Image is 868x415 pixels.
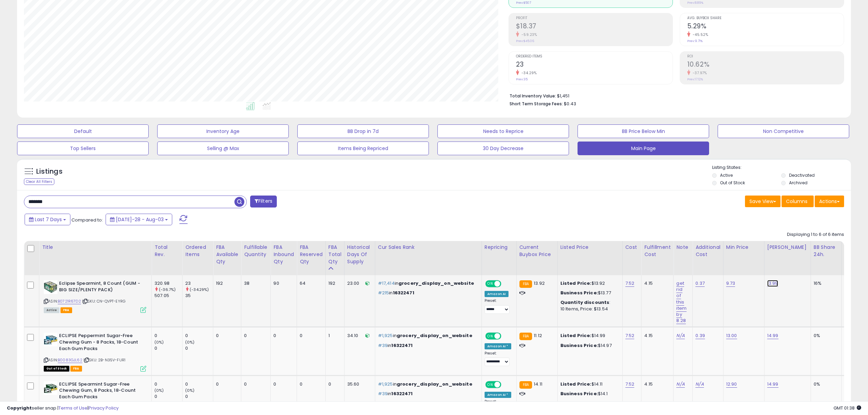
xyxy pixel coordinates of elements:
div: 0 [328,381,339,387]
b: Listed Price: [560,381,592,387]
b: ECLIPSE Spearmint Sugar-Free Chewing Gum, 8 Packs, 18-Count Each Gum Packs [59,381,142,402]
strong: Copyright [7,405,32,411]
span: | SKU: 2B-N35V-FUR1 [83,357,125,363]
b: Business Price: [560,390,598,397]
div: : [560,299,617,306]
p: in [378,391,476,397]
small: FBA [519,280,532,288]
img: 51zGalsyDVL._SL40_.jpg [44,381,57,395]
div: Current Buybox Price [519,244,555,258]
div: $14.99 [560,333,617,339]
b: Business Price: [560,290,598,296]
p: in [378,381,476,387]
b: ECLIPSE Peppermint Sugar-Free Chewing Gum - 8 Packs, 18-Count Each Gum Packs [59,333,142,353]
div: 90 [273,280,291,286]
div: 1 [328,333,339,339]
span: #1,925 [378,381,393,387]
button: Selling @ Max [157,142,289,155]
div: Title [42,244,149,251]
div: 0 [300,333,320,339]
small: FBA [519,381,532,389]
span: grocery_display_on_website [397,381,472,387]
a: 14.99 [767,381,778,388]
span: ON [486,333,494,339]
span: 13.92 [534,280,545,286]
span: OFF [500,381,511,387]
button: Needs to Reprice [437,124,569,138]
span: 2025-08-11 01:38 GMT [833,405,861,411]
span: #17,414 [378,280,395,286]
button: 30 Day Decrease [437,142,569,155]
p: in [378,280,476,286]
div: 0 [154,381,182,387]
div: BB Share 24h. [814,244,839,258]
small: -45.52% [690,32,708,37]
div: $14.97 [560,343,617,349]
a: Terms of Use [58,405,87,411]
div: 0 [244,381,265,387]
div: 23 [185,280,213,286]
span: $0.43 [564,101,576,107]
small: (0%) [185,339,195,345]
div: 0 [273,381,291,387]
a: 13.99 [767,280,778,287]
div: Total Rev. [154,244,179,258]
b: Eclipse Spearmint, 8 Count (GUM - BIG SIZE/PLENTY PACK) [59,280,142,295]
span: OFF [500,333,511,339]
div: 34.10 [347,333,370,339]
span: Last 7 Days [35,216,62,223]
p: Listing States: [712,164,851,171]
b: Quantity discounts [560,299,610,306]
small: Prev: 8.89% [687,1,703,5]
li: $1,451 [510,91,839,99]
div: Historical Days Of Supply [347,244,372,265]
button: Columns [782,196,814,207]
span: All listings currently available for purchase on Amazon [44,307,59,313]
button: Actions [815,196,844,207]
div: 0 [185,345,213,351]
button: Filters [250,196,277,207]
button: Inventory Age [157,124,289,138]
div: 10 Items, Price: $13.54 [560,306,617,312]
div: Displaying 1 to 6 of 6 items [787,231,844,238]
div: 0 [273,333,291,339]
b: Listed Price: [560,280,592,286]
div: 38 [244,280,265,286]
button: Last 7 Days [25,214,70,225]
span: Columns [786,198,808,205]
span: #39 [378,342,388,349]
small: -37.97% [690,70,707,76]
span: Compared to: [71,217,103,223]
span: | SKU: CN-QVPT-EYRG [82,298,125,304]
a: 12.90 [726,381,737,388]
span: OFF [500,281,511,287]
div: Min Price [726,244,761,251]
button: Top Sellers [17,142,149,155]
label: Out of Stock [720,180,745,186]
small: -34.29% [519,70,537,76]
a: N/A [676,381,684,388]
span: #39 [378,390,388,397]
div: Fulfillment Cost [644,244,670,258]
h2: $18.37 [516,22,673,31]
div: Listed Price [560,244,620,251]
div: 0 [154,393,182,400]
div: Cur Sales Rank [378,244,479,251]
h5: Listings [36,167,63,176]
div: [PERSON_NAME] [767,244,808,251]
a: 7.52 [625,280,635,287]
p: in [378,343,476,349]
a: 9.73 [726,280,735,287]
div: 0 [154,333,182,339]
span: 14.11 [534,381,542,387]
small: (0%) [154,339,164,345]
div: 0 [185,381,213,387]
button: Default [17,124,149,138]
div: seller snap | | [7,405,119,412]
span: 16322471 [391,342,412,349]
button: Main Page [578,142,709,155]
div: 507.05 [154,293,182,299]
div: Ordered Items [185,244,210,258]
small: (0%) [154,388,164,393]
small: -59.23% [519,32,537,37]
